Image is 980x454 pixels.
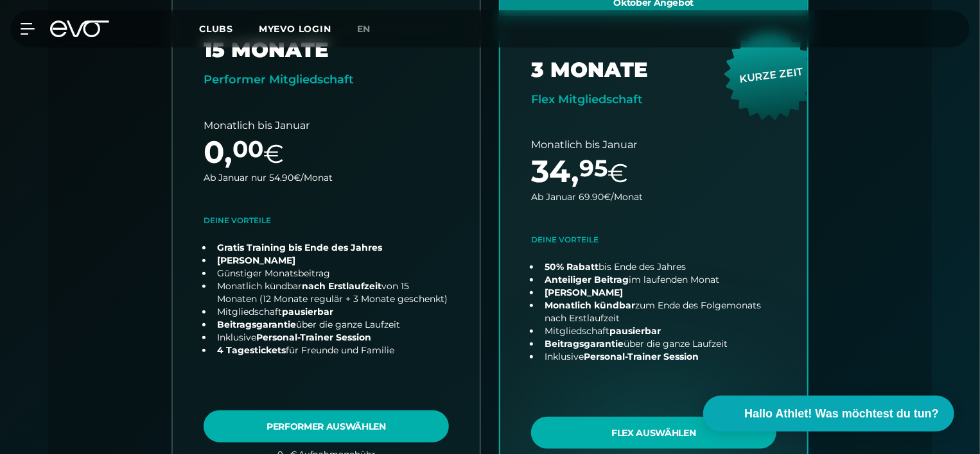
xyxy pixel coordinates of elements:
span: en [357,23,371,35]
a: Clubs [199,22,259,35]
a: en [357,22,387,37]
a: MYEVO LOGIN [259,23,331,35]
button: Hallo Athlet! Was möchtest du tun? [703,396,954,432]
span: Clubs [199,23,233,35]
span: Hallo Athlet! Was möchtest du tun? [744,405,939,423]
